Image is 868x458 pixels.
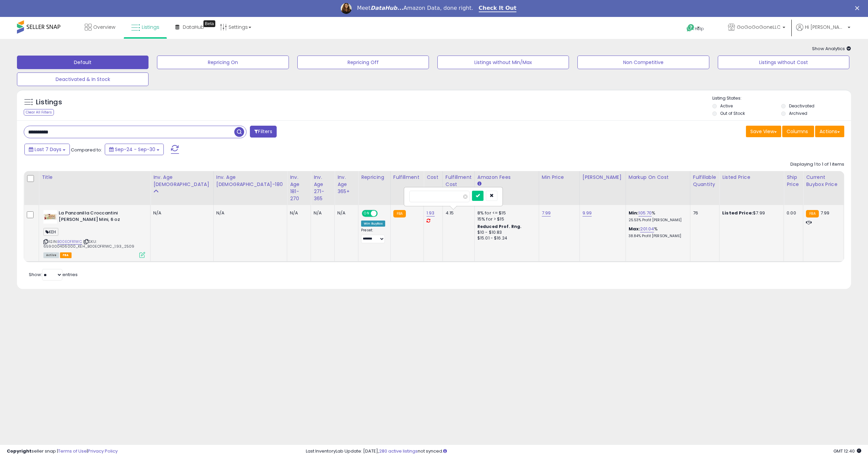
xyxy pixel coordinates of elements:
[142,24,159,30] span: Listings
[479,5,517,12] a: Check It Out
[17,72,149,86] button: Deactivated & In Stock
[203,20,215,27] div: Tooltip anchor
[153,174,211,188] div: Inv. Age [DEMOGRAPHIC_DATA]
[57,239,82,245] a: B00EOFR1WC
[477,230,534,235] div: $10 - $10.83
[812,45,851,52] span: Show Analytics
[542,174,577,181] div: Min Price
[681,19,717,39] a: Help
[377,211,388,216] span: OFF
[24,144,70,155] button: Last 7 Days
[805,24,846,30] span: Hi [PERSON_NAME]
[216,210,282,216] div: N/A
[153,210,208,216] div: N/A
[43,252,59,258] span: All listings currently available for purchase on Amazon
[290,174,308,202] div: Inv. Age 181-270
[787,128,808,135] span: Columns
[314,210,329,216] div: N/A
[36,98,62,107] h5: Listings
[855,6,862,10] div: Close
[477,174,536,181] div: Amazon Fees
[640,226,654,232] a: 201.04
[314,174,332,202] div: Inv. Age 271-365
[737,24,781,30] span: GoGoGoGoneLLC
[29,271,78,278] span: Show: entries
[437,56,569,69] button: Listings without Min/Max
[393,210,406,217] small: FBA
[787,174,800,188] div: Ship Price
[693,174,716,188] div: Fulfillable Quantity
[477,210,534,216] div: 8% for <= $15
[723,17,790,39] a: GoGoGoGoneLLC
[815,126,844,137] button: Actions
[577,56,709,69] button: Non Competitive
[115,146,155,153] span: Sep-24 - Sep-30
[60,252,72,258] span: FBA
[250,126,276,138] button: Filters
[17,56,149,69] button: Default
[626,171,690,205] th: The percentage added to the cost of goods (COGS) that forms the calculator for Min & Max prices.
[170,17,209,37] a: DataHub
[80,17,120,37] a: Overview
[427,174,440,181] div: Cost
[43,210,57,224] img: 517d+zqj7dL._SL40_.jpg
[362,211,371,216] span: ON
[583,210,592,216] a: 9.99
[393,174,421,181] div: Fulfillment
[693,210,714,216] div: 76
[157,56,289,69] button: Repricing On
[42,174,147,181] div: Title
[629,234,685,238] p: 38.84% Profit [PERSON_NAME]
[290,210,305,216] div: N/A
[24,109,54,116] div: Clear All Filters
[43,210,145,257] div: ASIN:
[712,95,851,102] p: Listing States:
[782,126,814,137] button: Columns
[337,210,353,216] div: N/A
[789,110,807,116] label: Archived
[361,221,385,227] div: Win BuyBox
[357,5,473,12] div: Meet Amazon Data, done right.
[789,103,814,109] label: Deactivated
[477,216,534,222] div: 15% for > $15
[361,228,385,243] div: Preset:
[361,174,388,181] div: Repricing
[746,126,781,137] button: Save View
[806,174,841,188] div: Current Buybox Price
[216,174,284,188] div: Inv. Age [DEMOGRAPHIC_DATA]-180
[629,218,685,223] p: 25.53% Profit [PERSON_NAME]
[629,226,685,238] div: %
[371,5,403,11] i: DataHub...
[629,210,639,216] b: Min:
[790,161,844,168] div: Displaying 1 to 1 of 1 items
[71,147,102,153] span: Compared to:
[638,210,652,216] a: 105.70
[718,56,849,69] button: Listings without Cost
[297,56,429,69] button: Repricing Off
[477,181,481,187] small: Amazon Fees.
[427,210,435,216] a: 1.93
[43,228,58,236] span: KEH
[787,210,798,216] div: 0.00
[722,174,781,181] div: Listed Price
[126,17,164,37] a: Listings
[59,210,141,224] b: La Panzanilla Croccantini [PERSON_NAME] Mini, 6 oz
[446,210,469,216] div: 4.15
[583,174,623,181] div: [PERSON_NAME]
[341,3,352,14] img: Profile image for Georgie
[215,17,256,37] a: Settings
[806,210,818,217] small: FBA
[722,210,778,216] div: $7.99
[686,24,695,32] i: Get Help
[542,210,551,216] a: 7.99
[796,24,850,39] a: Hi [PERSON_NAME]
[43,239,134,249] span: | SKU: 659000406000_KEH_B00EOFR1WC_1.93_2509
[695,26,704,32] span: Help
[105,144,164,155] button: Sep-24 - Sep-30
[446,174,472,188] div: Fulfillment Cost
[337,174,355,195] div: Inv. Age 365+
[629,174,687,181] div: Markup on Cost
[183,24,204,30] span: DataHub
[629,226,640,232] b: Max:
[720,110,745,116] label: Out of Stock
